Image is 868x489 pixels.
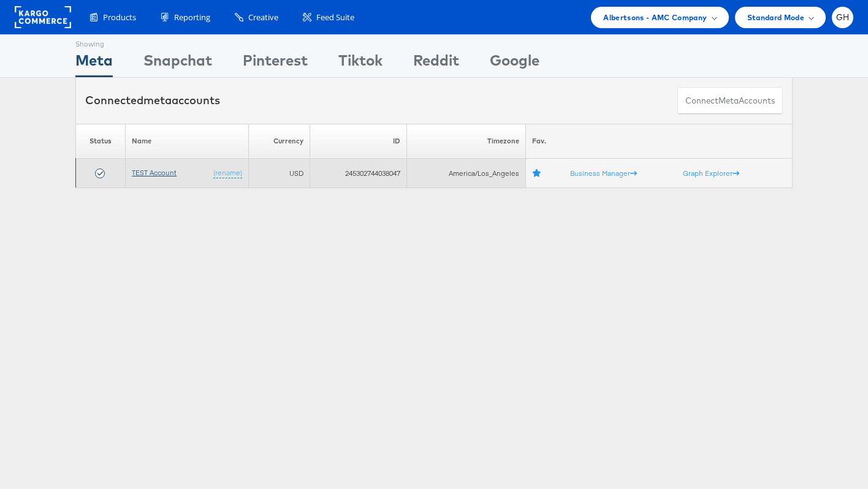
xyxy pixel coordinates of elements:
[132,168,177,177] a: TEST Account
[249,159,310,188] td: USD
[747,11,804,24] span: Standard Mode
[603,11,707,24] span: Albertsons - AMC Company
[75,35,113,50] div: Showing
[76,124,126,159] th: Status
[316,12,354,23] span: Feed Suite
[174,12,210,23] span: Reporting
[103,12,136,23] span: Products
[249,124,310,159] th: Currency
[677,87,783,115] button: ConnectmetaAccounts
[683,169,739,178] a: Graph Explorer
[310,159,407,188] td: 245302744038047
[407,159,526,188] td: America/Los_Angeles
[248,12,278,23] span: Creative
[243,50,308,77] div: Pinterest
[836,13,850,21] span: GH
[407,124,526,159] th: Timezone
[490,50,539,77] div: Google
[338,50,383,77] div: Tiktok
[85,93,220,108] div: Connected accounts
[143,50,212,77] div: Snapchat
[413,50,459,77] div: Reddit
[143,93,172,107] span: meta
[570,169,637,178] a: Business Manager
[718,95,739,107] span: meta
[75,50,113,77] div: Meta
[126,124,249,159] th: Name
[310,124,407,159] th: ID
[213,168,242,178] a: (rename)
